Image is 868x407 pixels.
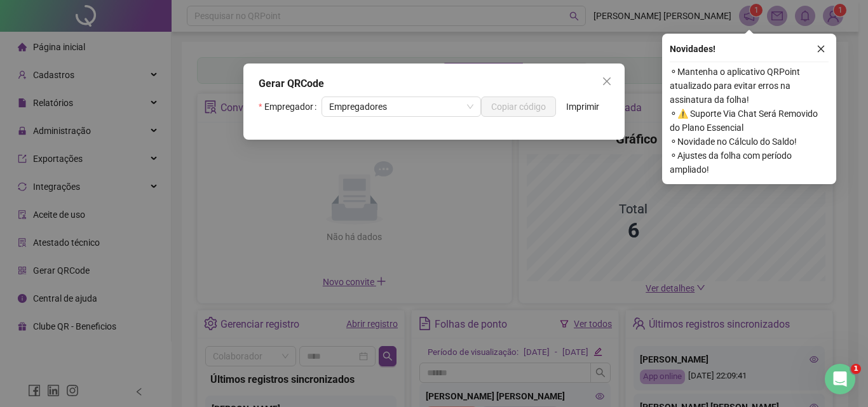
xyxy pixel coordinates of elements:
[481,97,556,117] button: Copiar código
[602,76,612,86] span: close
[329,97,473,116] span: Empregadores
[817,44,825,53] span: close
[825,364,855,394] iframe: Intercom live chat
[851,364,861,374] span: 1
[670,149,829,177] span: ⚬ Ajustes da folha com período ampliado!
[259,76,609,91] div: Gerar QRCode
[597,71,617,91] button: Close
[670,107,829,135] span: ⚬ ⚠️ Suporte Via Chat Será Removido do Plano Essencial
[670,135,829,149] span: ⚬ Novidade no Cálculo do Saldo!
[259,97,322,117] label: Empregador
[556,97,609,117] button: Imprimir
[670,65,829,107] span: ⚬ Mantenha o aplicativo QRPoint atualizado para evitar erros na assinatura da folha!
[670,42,715,56] span: Novidades !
